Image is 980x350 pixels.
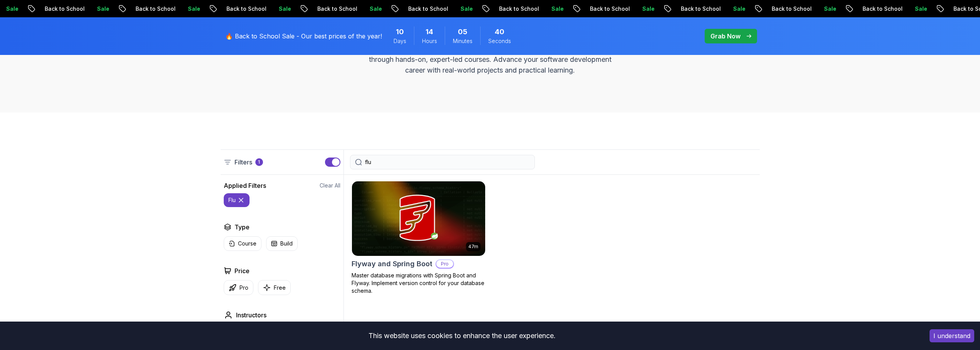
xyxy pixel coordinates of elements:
[748,5,801,13] p: Back to School
[238,240,256,247] p: Course
[352,272,486,295] p: Master database migrations with Spring Boot and Flyway. Implement version control for your databa...
[436,260,453,268] p: Pro
[657,5,710,13] p: Back to School
[224,280,253,295] button: Pro
[426,27,433,37] span: 14 Hours
[258,280,291,295] button: Free
[112,5,164,13] p: Back to School
[224,236,261,251] button: Course
[710,32,740,41] p: Grab Now
[235,158,252,167] p: Filters
[839,5,891,13] p: Back to School
[566,5,619,13] p: Back to School
[280,240,293,247] p: Build
[891,5,916,13] p: Sale
[235,222,250,232] h2: Type
[203,5,255,13] p: Back to School
[6,327,918,344] div: This website uses cookies to enhance the user experience.
[228,196,236,204] p: flu
[236,310,266,320] h2: Instructors
[488,37,511,45] span: Seconds
[801,5,825,13] p: Sale
[495,27,504,37] span: 40 Seconds
[240,284,248,292] p: Pro
[352,181,485,256] img: Flyway and Spring Boot card
[458,27,467,37] span: 5 Minutes
[258,159,260,165] p: 1
[619,5,643,13] p: Sale
[21,5,74,13] p: Back to School
[274,284,286,292] p: Free
[346,5,371,13] p: Sale
[468,244,478,250] p: 47m
[164,5,189,13] p: Sale
[320,182,340,189] button: Clear All
[365,158,530,166] input: Search Java, React, Spring boot ...
[361,43,620,76] p: Master in-demand skills like Java, Spring Boot, DevOps, React, and more through hands-on, expert-...
[266,236,298,251] button: Build
[74,5,98,13] p: Sale
[437,5,462,13] p: Sale
[930,329,974,342] button: Accept cookies
[422,37,437,45] span: Hours
[255,5,280,13] p: Sale
[385,5,437,13] p: Back to School
[352,259,432,269] h2: Flyway and Spring Boot
[396,27,404,37] span: 10 Days
[528,5,553,13] p: Sale
[224,193,250,207] button: flu
[453,37,472,45] span: Minutes
[476,5,528,13] p: Back to School
[710,5,734,13] p: Sale
[394,37,406,45] span: Days
[352,181,486,295] a: Flyway and Spring Boot card47mFlyway and Spring BootProMaster database migrations with Spring Boo...
[224,181,266,190] h2: Applied Filters
[225,32,382,41] p: 🔥 Back to School Sale - Our best prices of the year!
[294,5,346,13] p: Back to School
[235,266,250,275] h2: Price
